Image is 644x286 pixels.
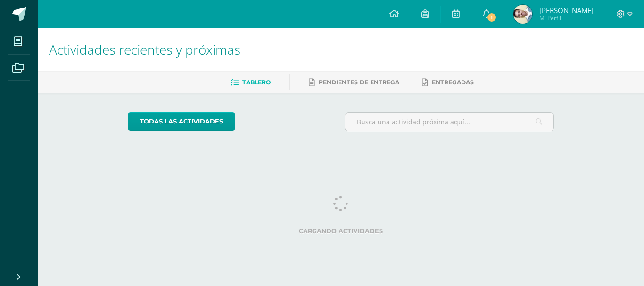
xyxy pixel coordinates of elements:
span: Actividades recientes y próximas [49,41,240,58]
input: Busca una actividad próxima aquí... [345,113,554,131]
span: Mi Perfil [539,14,594,22]
a: todas las Actividades [128,112,235,131]
span: 1 [487,12,497,23]
span: Tablero [242,79,271,86]
a: Entregadas [422,75,474,90]
span: Entregadas [432,79,474,86]
a: Tablero [231,75,271,90]
span: Pendientes de entrega [319,79,399,86]
img: 0e05097b68e5ed5f7dd6f9503ba2bd59.png [513,5,532,24]
a: Pendientes de entrega [309,75,399,90]
label: Cargando actividades [128,228,554,235]
span: [PERSON_NAME] [539,6,594,15]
